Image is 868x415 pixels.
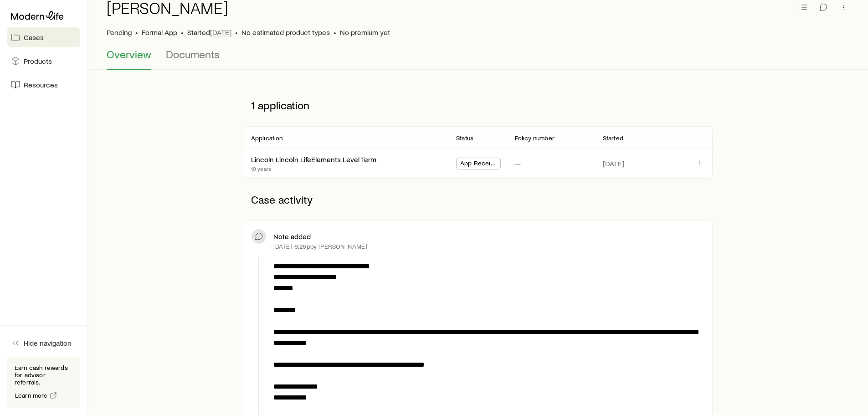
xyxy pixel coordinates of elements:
[244,186,713,213] p: Case activity
[251,155,376,164] a: Lincoln Lincoln LifeElements Level Term
[251,155,376,164] div: Lincoln Lincoln LifeElements Level Term
[15,392,48,399] span: Learn more
[244,92,713,119] p: 1 application
[603,159,624,168] span: [DATE]
[251,165,376,172] p: 10 years
[135,28,138,37] span: •
[24,33,44,42] span: Cases
[7,357,80,408] div: Earn cash rewards for advisor referrals.Learn more
[603,134,623,142] p: Started
[15,364,73,386] p: Earn cash rewards for advisor referrals.
[24,56,52,66] span: Products
[7,51,80,71] a: Products
[340,28,390,37] span: No premium yet
[251,134,283,142] p: Application
[187,28,231,37] p: Started
[7,27,80,47] a: Cases
[515,134,555,142] p: Policy number
[273,232,311,241] p: Note added
[24,338,72,348] span: Hide navigation
[142,28,177,37] span: Formal App
[107,48,850,70] div: Case details tabs
[181,28,184,37] span: •
[7,75,80,95] a: Resources
[107,48,151,61] span: Overview
[456,134,473,142] p: Status
[166,48,220,61] span: Documents
[24,80,58,89] span: Resources
[460,159,497,169] span: App Received
[235,28,238,37] span: •
[273,243,367,250] p: [DATE] 6:26p by [PERSON_NAME]
[515,159,521,168] p: —
[107,28,132,37] p: Pending
[334,28,336,37] span: •
[210,28,231,37] span: [DATE]
[7,333,80,353] button: Hide navigation
[241,28,330,37] span: No estimated product types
